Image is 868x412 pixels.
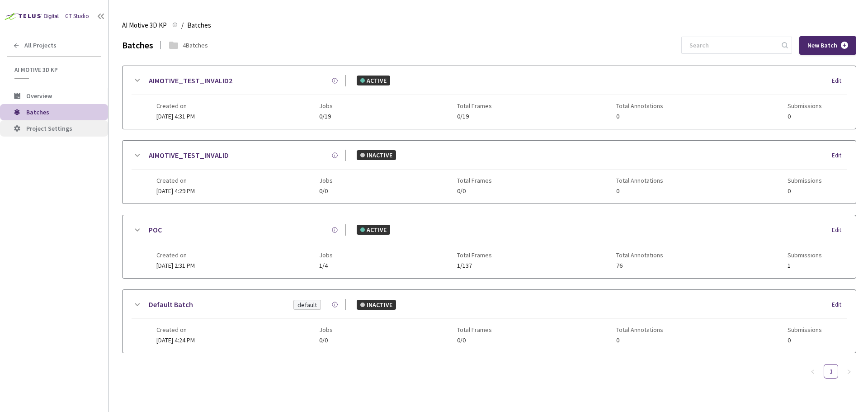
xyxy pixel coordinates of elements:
span: right [846,369,852,374]
span: [DATE] 4:29 PM [156,187,195,195]
span: 1 [788,262,822,269]
span: [DATE] 2:31 PM [156,261,195,270]
div: POCACTIVEEditCreated on[DATE] 2:31 PMJobs1/4Total Frames1/137Total Annotations76Submissions1 [123,215,856,278]
div: Edit [832,226,847,235]
a: Default Batch [149,299,193,310]
div: ACTIVE [357,76,390,85]
span: Total Annotations [616,102,663,109]
span: Total Frames [457,251,492,259]
span: Submissions [788,177,822,184]
li: Next Page [842,364,856,379]
span: 0 [788,188,822,194]
span: Overview [26,92,52,100]
span: Total Frames [457,177,492,184]
span: Created on [156,326,195,333]
a: AIMOTIVE_TEST_INVALID [149,150,229,161]
span: Submissions [788,251,822,259]
button: left [806,364,820,379]
span: 0 [788,337,822,344]
span: 0 [616,188,663,194]
div: Edit [832,76,847,85]
span: Jobs [319,326,333,333]
span: Jobs [319,177,333,184]
div: ACTIVE [357,225,390,235]
span: 1/4 [319,262,333,269]
div: INACTIVE [357,150,396,160]
li: Previous Page [806,364,820,379]
a: 1 [824,365,838,378]
span: [DATE] 4:31 PM [156,112,195,120]
div: AIMOTIVE_TEST_INVALID2ACTIVEEditCreated on[DATE] 4:31 PMJobs0/19Total Frames0/19Total Annotations... [123,66,856,129]
div: Edit [832,300,847,309]
span: Project Settings [26,124,72,133]
span: Created on [156,102,195,109]
span: New Batch [807,42,837,49]
span: 0/0 [319,188,333,194]
span: Submissions [788,326,822,333]
span: AI Motive 3D KP [122,20,167,31]
span: Batches [187,20,211,31]
div: Edit [832,151,847,160]
div: INACTIVE [357,300,396,310]
button: right [842,364,856,379]
span: 0/0 [319,337,333,344]
input: Search [684,37,780,53]
div: GT Studio [65,12,89,21]
span: AI Motive 3D KP [14,66,95,74]
span: All Projects [24,42,57,49]
div: default [297,300,317,309]
span: Total Frames [457,326,492,333]
span: Total Frames [457,102,492,109]
span: left [810,369,816,374]
div: Batches [122,39,153,52]
span: Jobs [319,251,333,259]
span: Total Annotations [616,251,663,259]
span: Submissions [788,102,822,109]
span: Batches [26,108,49,116]
span: 0 [616,113,663,120]
span: 0/0 [457,188,492,194]
span: 0/0 [457,337,492,344]
div: Default BatchdefaultINACTIVEEditCreated on[DATE] 4:24 PMJobs0/0Total Frames0/0Total Annotations0S... [123,290,856,353]
span: [DATE] 4:24 PM [156,336,195,344]
a: POC [149,224,162,236]
span: 1/137 [457,262,492,269]
a: AIMOTIVE_TEST_INVALID2 [149,75,232,86]
span: 76 [616,262,663,269]
span: 0/19 [319,113,333,120]
span: 0/19 [457,113,492,120]
div: AIMOTIVE_TEST_INVALIDINACTIVEEditCreated on[DATE] 4:29 PMJobs0/0Total Frames0/0Total Annotations0... [123,141,856,204]
span: 0 [616,337,663,344]
span: 0 [788,113,822,120]
div: 4 Batches [183,41,208,50]
span: Total Annotations [616,326,663,333]
li: / [181,20,184,31]
span: Jobs [319,102,333,109]
span: Created on [156,251,195,259]
span: Created on [156,177,195,184]
span: Total Annotations [616,177,663,184]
